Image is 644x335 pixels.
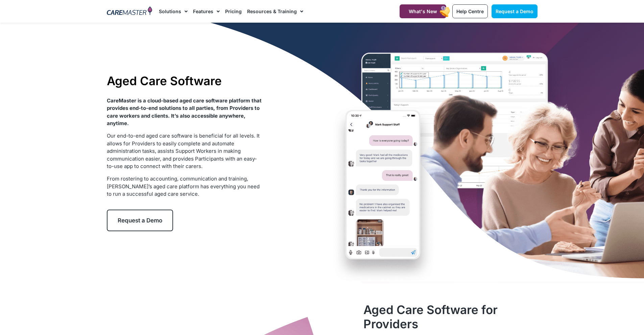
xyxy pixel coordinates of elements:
[107,74,262,88] h1: Aged Care Software
[492,4,538,18] a: Request a Demo
[107,97,262,127] strong: CareMaster is a cloud-based aged care software platform that provides end-to-end solutions to all...
[452,4,488,18] a: Help Centre
[409,8,437,14] span: What's New
[107,175,260,197] span: From rostering to accounting, communication and training, [PERSON_NAME]’s aged care platform has ...
[400,4,446,18] a: What's New
[456,8,484,14] span: Help Centre
[107,210,173,231] a: Request a Demo
[363,303,537,331] h2: Aged Care Software for Providers
[107,133,260,169] span: Our end-to-end aged care software is beneficial for all levels. It allows for Providers to easily...
[496,8,533,14] span: Request a Demo
[118,217,162,224] span: Request a Demo
[107,6,152,17] img: CareMaster Logo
